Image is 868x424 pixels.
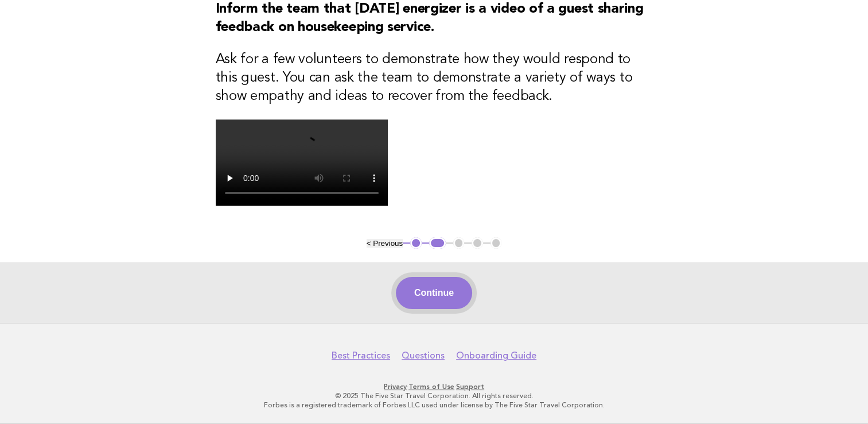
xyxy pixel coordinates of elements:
[83,382,785,391] p: · ·
[83,391,785,400] p: © 2025 The Five Star Travel Corporation. All rights reserved.
[332,350,390,361] a: Best Practices
[83,400,785,410] p: Forbes is a registered trademark of Forbes LLC used under license by The Five Star Travel Corpora...
[410,237,422,249] button: 1
[216,51,653,106] h3: Ask for a few volunteers to demonstrate how they would respond to this guest. You can ask the tea...
[402,350,445,361] a: Questions
[384,383,407,391] a: Privacy
[367,239,403,248] button: < Previous
[429,237,446,249] button: 2
[408,383,454,391] a: Terms of Use
[456,350,536,361] a: Onboarding Guide
[456,383,484,391] a: Support
[396,277,472,309] button: Continue
[216,2,644,34] strong: Inform the team that [DATE] energizer is a video of a guest sharing feedback on housekeeping serv...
